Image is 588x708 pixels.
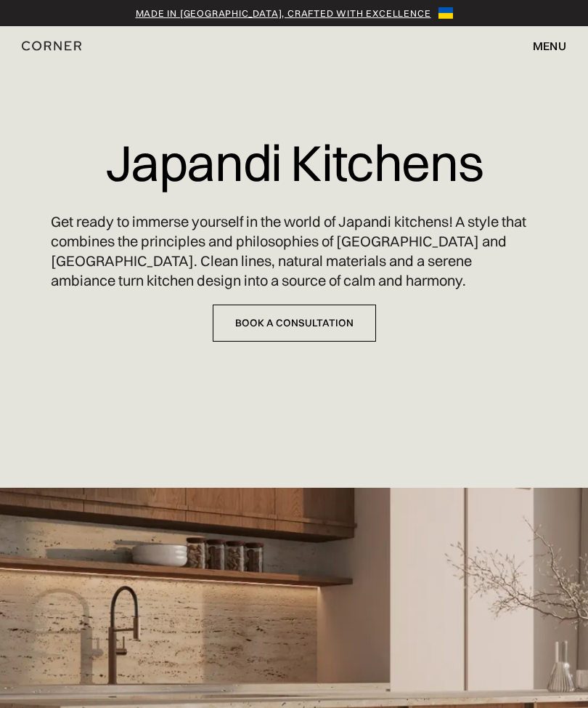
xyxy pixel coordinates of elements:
[518,33,566,58] div: menu
[136,6,431,20] a: Made in [GEOGRAPHIC_DATA], crafted with excellence
[533,40,566,52] div: menu
[22,36,128,55] a: home
[213,305,376,342] a: Book a Consultation
[51,212,538,290] p: Get ready to immerse yourself in the world of Japandi kitchens! A style that combines the princip...
[105,121,483,204] h1: Japandi Kitchens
